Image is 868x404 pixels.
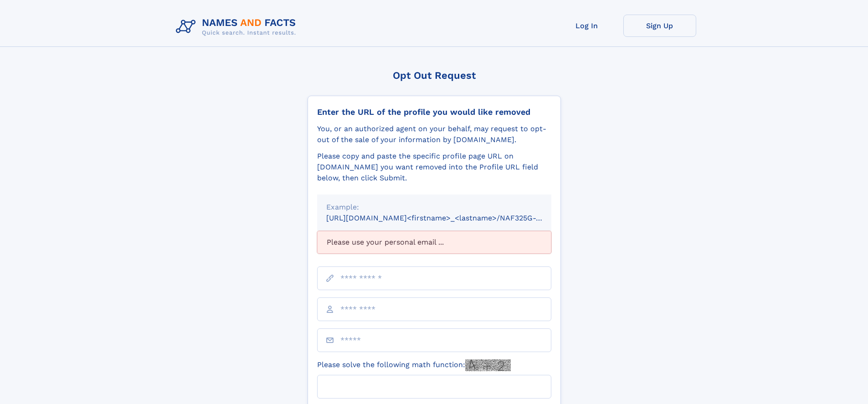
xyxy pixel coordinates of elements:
img: Logo Names and Facts [172,15,303,39]
div: Please use your personal email ... [317,231,551,254]
a: Sign Up [623,15,696,37]
a: Log In [550,15,623,37]
label: Please solve the following math function: [317,359,511,371]
div: Please copy and paste the specific profile page URL on [DOMAIN_NAME] you want removed into the Pr... [317,151,551,184]
div: Opt Out Request [308,70,561,81]
div: Enter the URL of the profile you would like removed [317,107,551,117]
div: You, or an authorized agent on your behalf, may request to opt-out of the sale of your informatio... [317,123,551,145]
div: Example: [326,202,542,213]
small: [URL][DOMAIN_NAME]<firstname>_<lastname>/NAF325G-xxxxxxxx [326,214,569,222]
